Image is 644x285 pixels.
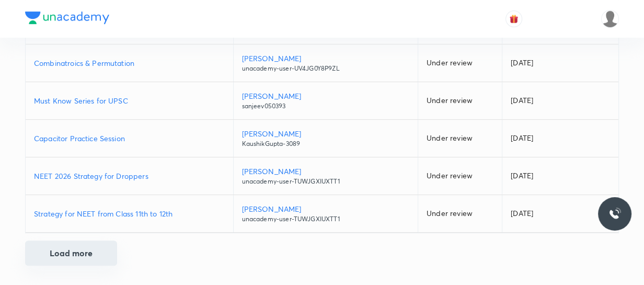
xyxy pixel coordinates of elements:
[608,208,621,220] img: ttu
[242,203,410,214] p: [PERSON_NAME]
[505,10,522,27] button: avatar
[502,195,618,233] td: [DATE]
[242,166,410,186] a: [PERSON_NAME]unacademy-user-TUWJGXIUXTT1
[25,12,109,24] img: Company Logo
[502,120,618,157] td: [DATE]
[25,12,109,27] a: Company Logo
[34,133,225,144] a: Capacitor Practice Session
[418,82,502,120] td: Under review
[242,139,410,149] p: KaushikGupta-3089
[242,53,410,73] a: [PERSON_NAME]unacademy-user-UV4JG0Y8P9ZL
[242,90,410,101] p: [PERSON_NAME]
[34,208,225,219] a: Strategy for NEET from Class 11th to 12th
[242,214,410,224] p: unacademy-user-TUWJGXIUXTT1
[502,44,618,82] td: [DATE]
[242,64,410,73] p: unacademy-user-UV4JG0Y8P9ZL
[242,166,410,177] p: [PERSON_NAME]
[242,128,410,139] p: [PERSON_NAME]
[34,170,225,181] a: NEET 2026 Strategy for Droppers
[25,241,117,266] button: Load more
[242,53,410,64] p: [PERSON_NAME]
[509,14,519,24] img: avatar
[242,128,410,149] a: [PERSON_NAME]KaushikGupta-3089
[418,44,502,82] td: Under review
[242,90,410,111] a: [PERSON_NAME]sanjeev050393
[601,10,619,28] img: Raman Kumar
[34,95,225,106] a: Must Know Series for UPSC
[502,157,618,195] td: [DATE]
[34,58,225,69] a: Combinatroics & Permutation
[418,157,502,195] td: Under review
[418,195,502,233] td: Under review
[242,101,410,111] p: sanjeev050393
[502,82,618,120] td: [DATE]
[418,120,502,157] td: Under review
[242,203,410,224] a: [PERSON_NAME]unacademy-user-TUWJGXIUXTT1
[242,177,410,186] p: unacademy-user-TUWJGXIUXTT1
